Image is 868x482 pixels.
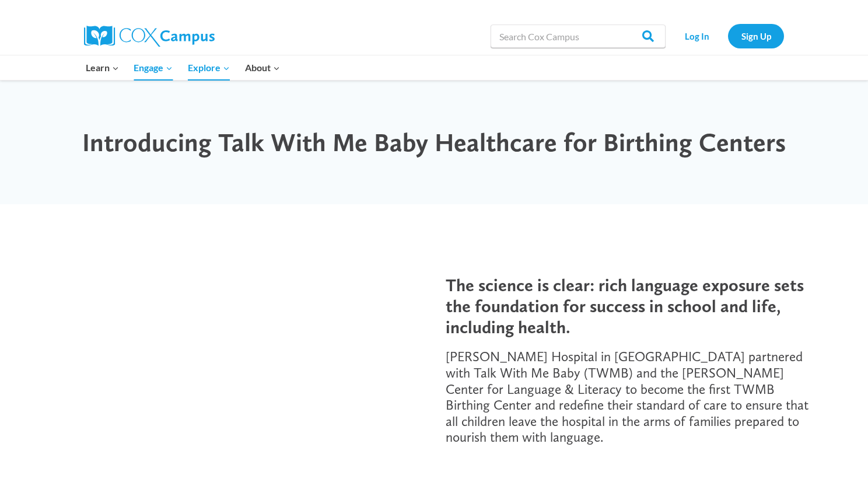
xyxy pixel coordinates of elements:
span: The science is clear: rich language exposure sets the foundation for success in school and life, ... [446,274,804,337]
input: Search Cox Campus [491,25,666,48]
span: Explore [188,60,230,75]
span: About [245,60,280,75]
span: Learn [86,60,119,75]
nav: Secondary Navigation [671,24,784,48]
span: [PERSON_NAME] Hospital in [GEOGRAPHIC_DATA] partnered with Talk With Me Baby (TWMB) and the [PERS... [446,348,808,445]
iframe: TWMB @ Birthing Centers Trailer [56,251,422,457]
span: Engage [134,60,173,75]
a: Log In [671,24,722,48]
img: Cox Campus [84,26,215,47]
nav: Primary Navigation [78,55,287,80]
a: Sign Up [728,24,784,48]
h1: Introducing Talk With Me Baby Healthcare for Birthing Centers [81,127,787,158]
